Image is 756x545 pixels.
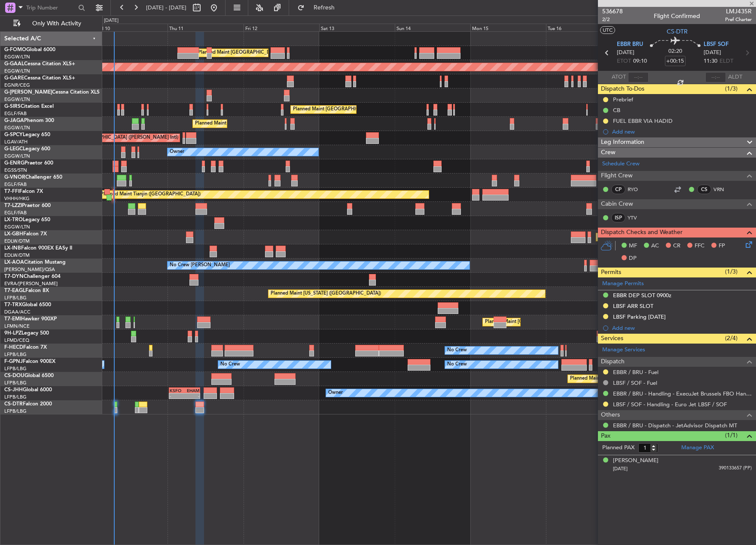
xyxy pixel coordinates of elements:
span: T7-LZZI [4,203,22,208]
span: Leg Information [601,137,644,147]
a: Manage Permits [602,280,644,288]
a: LBSF / SOF - Handling - Euro Jet LBSF / SOF [613,401,727,408]
div: Flight Confirmed [654,12,700,21]
a: G-[PERSON_NAME]Cessna Citation XLS [4,90,100,95]
div: No Crew [220,358,240,371]
span: Flight Crew [601,171,633,181]
span: CS-DOU [4,373,24,378]
span: Services [601,334,623,344]
div: Tue 16 [546,24,622,31]
span: (1/1) [725,431,738,440]
a: LFPB/LBG [4,394,27,400]
a: LBSF / SOF - Fuel [613,379,657,387]
a: EBBR / BRU - Handling - ExecuJet Brussels FBO Handling Abelag [613,390,752,397]
div: Add new [612,324,752,332]
a: G-ENRGPraetor 600 [4,161,53,166]
span: CS-DTR [667,27,688,36]
div: Owner [328,387,343,399]
a: Schedule Crew [602,160,640,168]
span: 09:10 [633,57,647,66]
a: T7-LZZIPraetor 600 [4,203,51,208]
a: EGLF/FAB [4,110,27,117]
div: KSFO [170,388,185,393]
a: EGSS/STN [4,167,27,174]
span: [DATE] - [DATE] [146,4,186,12]
span: G-FOMO [4,47,26,52]
a: EGGW/LTN [4,54,30,60]
div: No Crew [447,358,467,371]
label: Planned PAX [602,444,634,452]
span: Permits [601,268,621,277]
a: EDLW/DTM [4,252,30,259]
a: LFPB/LBG [4,295,27,301]
div: Planned Maint [GEOGRAPHIC_DATA] [485,316,567,329]
span: Only With Activity [22,21,91,27]
span: Pax [601,431,610,441]
div: Sat 13 [319,24,395,31]
a: EBBR / BRU - Fuel [613,368,658,376]
span: CS-JHH [4,387,23,393]
span: ATOT [612,73,626,82]
span: T7-FFI [4,189,19,194]
a: LFMD/CEQ [4,337,29,344]
span: FFC [695,242,704,250]
a: Manage PAX [681,444,714,452]
a: CS-JHHGlobal 6000 [4,387,52,393]
a: YTV [628,214,647,222]
span: 2/2 [602,16,623,23]
span: (1/3) [725,84,738,93]
button: Only With Activity [9,17,93,30]
span: G-GAAL [4,61,24,67]
a: G-SIRSCitation Excel [4,104,54,109]
a: EGGW/LTN [4,153,30,159]
span: T7-DYN [4,274,24,279]
span: G-[PERSON_NAME] [4,90,52,95]
a: EGLF/FAB [4,181,27,188]
span: FP [719,242,725,250]
button: Refresh [293,1,345,15]
span: CS-DTR [4,402,23,407]
span: 536678 [602,7,623,16]
div: CP [611,185,625,194]
a: Manage Services [602,346,645,354]
span: T7-EAGL [4,288,25,293]
span: DP [629,254,637,263]
span: G-SPCY [4,132,23,137]
span: F-HECD [4,345,23,350]
div: Fri 12 [244,24,319,31]
span: 02:20 [668,47,682,56]
a: LX-AOACitation Mustang [4,260,66,265]
a: EGGW/LTN [4,96,30,103]
span: [DATE] [617,49,634,57]
div: - [185,393,200,399]
div: No Crew [447,344,467,357]
a: T7-DYNChallenger 604 [4,274,61,279]
span: ETOT [617,57,631,66]
a: CS-DOUGlobal 6500 [4,373,54,378]
a: F-GPNJFalcon 900EX [4,359,55,364]
a: T7-TRXGlobal 6500 [4,302,51,308]
a: G-JAGAPhenom 300 [4,118,54,123]
div: No Crew [PERSON_NAME] [170,259,230,272]
div: Planned Maint [US_STATE] ([GEOGRAPHIC_DATA]) [271,287,381,300]
a: DGAA/ACC [4,309,30,315]
a: EDLW/DTM [4,238,30,244]
div: Planned Maint Tianjin ([GEOGRAPHIC_DATA]) [101,188,201,201]
a: LGAV/ATH [4,139,27,145]
a: LFPB/LBG [4,351,27,358]
div: Mon 15 [470,24,546,31]
a: LFPB/LBG [4,408,27,414]
span: LX-AOA [4,260,24,265]
span: G-VNOR [4,175,25,180]
span: T7-TRX [4,302,22,308]
div: Planned Maint [GEOGRAPHIC_DATA] ([GEOGRAPHIC_DATA]) [195,117,330,130]
span: Crew [601,148,616,158]
span: F-GPNJ [4,359,23,364]
span: Others [601,410,620,420]
div: FUEL EBBR VIA HADID [613,117,673,125]
a: EGNR/CEG [4,82,30,88]
a: T7-FFIFalcon 7X [4,189,43,194]
a: CS-DTRFalcon 2000 [4,402,52,407]
span: LX-INB [4,246,21,251]
span: T7-EMI [4,317,21,322]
